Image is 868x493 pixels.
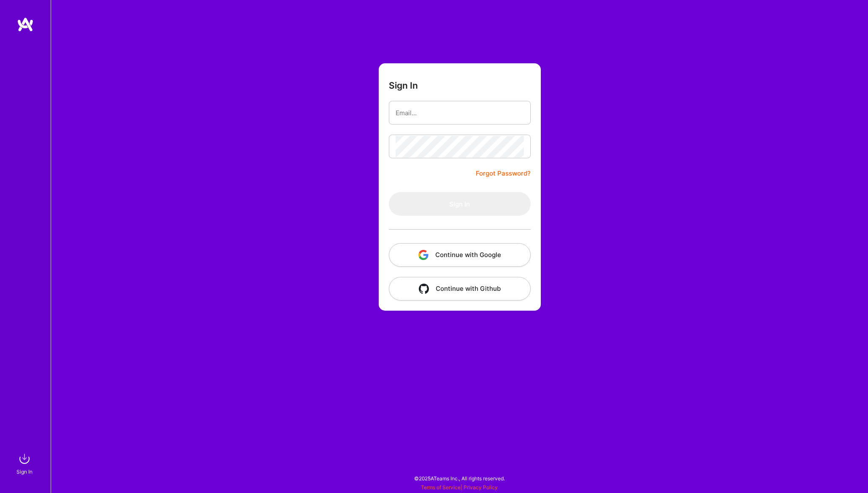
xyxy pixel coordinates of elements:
a: Terms of Service [421,484,461,490]
img: sign in [16,450,33,467]
a: Privacy Policy [464,484,498,490]
img: logo [17,17,34,32]
button: Continue with Github [389,277,531,301]
a: Forgot Password? [476,168,531,179]
img: icon [419,284,429,294]
button: Sign In [389,192,531,216]
div: Sign In [16,467,33,476]
input: Email... [396,102,524,124]
span: | [421,484,498,490]
div: © 2025 ATeams Inc., All rights reserved. [51,468,868,489]
img: icon [418,250,429,260]
h3: Sign In [389,80,418,91]
button: Continue with Google [389,243,531,267]
a: sign inSign In [18,450,33,476]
